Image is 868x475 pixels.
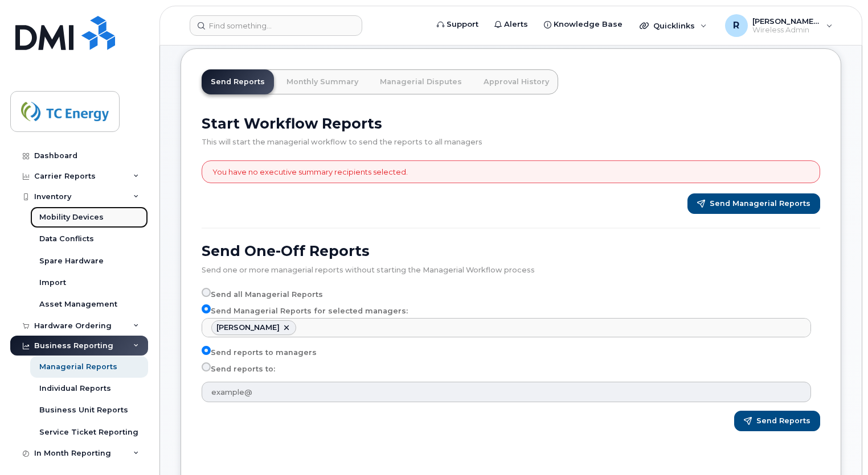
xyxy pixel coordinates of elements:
[202,242,820,259] h2: Send One-Off Reports
[202,132,820,147] div: This will start the managerial workflow to send the reports to all managers
[536,13,630,36] a: Knowledge Base
[371,69,471,94] a: Managerial Disputes
[474,69,558,94] a: Approval History
[447,19,478,30] span: Support
[752,16,821,26] span: [PERSON_NAME][EMAIL_ADDRESS][DOMAIN_NAME]
[202,382,811,402] input: example@
[202,304,408,318] label: Send Managerial Reports for selected managers:
[202,362,275,376] label: Send reports to:
[734,411,820,431] button: Send Reports
[504,19,528,30] span: Alerts
[190,15,362,36] input: Find something...
[653,21,695,30] span: Quicklinks
[202,260,820,275] div: Send one or more managerial reports without starting the Managerial Workflow process
[277,69,367,94] a: Monthly Summary
[717,14,841,37] div: roberto_aviles@tcenergy.com
[202,346,317,360] label: Send reports to managers
[733,19,739,32] span: R
[554,19,623,30] span: Knowledge Base
[818,426,859,466] iframe: Messenger Launcher
[202,115,820,132] h2: Start Workflow Reports
[202,362,211,371] input: Send reports to:
[212,167,408,177] p: You have no executive summary recipients selected.
[710,199,810,209] span: Send Managerial Reports
[756,416,810,426] span: Send Reports
[216,323,280,332] div: [PERSON_NAME]
[202,304,211,313] input: Send Managerial Reports for selected managers:
[202,288,211,297] input: Send all Managerial Reports
[687,193,820,214] button: Send Managerial Reports
[202,288,323,301] label: Send all Managerial Reports
[632,14,715,37] div: Quicklinks
[486,13,536,36] a: Alerts
[202,346,211,355] input: Send reports to managers
[429,13,486,36] a: Support
[202,69,274,94] a: Send Reports
[752,26,821,35] span: Wireless Admin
